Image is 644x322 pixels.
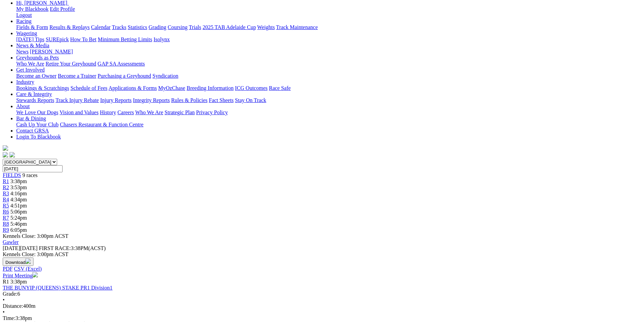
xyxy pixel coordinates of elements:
div: Kennels Close: 3:00pm ACST [3,251,641,257]
a: Calendar [91,24,111,30]
a: Breeding Information [187,85,234,91]
img: printer.svg [32,272,38,277]
a: Wagering [16,30,37,36]
a: Who We Are [16,61,44,67]
div: Industry [16,85,641,91]
span: 3:38PM(ACST) [39,245,106,251]
a: Bookings & Scratchings [16,85,69,91]
a: Rules & Policies [171,97,208,103]
a: Track Injury Rebate [55,97,99,103]
a: Weights [257,24,275,30]
a: FIELDS [3,172,21,178]
a: We Love Our Dogs [16,109,58,115]
a: Logout [16,12,32,18]
a: Integrity Reports [133,97,170,103]
div: About [16,109,641,116]
a: R2 [3,184,9,190]
a: Racing [16,18,31,24]
a: Trials [189,24,201,30]
a: Schedule of Fees [70,85,107,91]
div: Wagering [16,36,641,43]
a: ICG Outcomes [235,85,267,91]
a: CSV (Excel) [14,266,42,272]
a: Fields & Form [16,24,48,30]
a: R7 [3,215,9,221]
a: Isolynx [153,36,170,42]
a: R8 [3,221,9,227]
div: Download [3,266,641,272]
a: R5 [3,203,9,208]
span: 3:53pm [10,184,27,190]
div: News & Media [16,49,641,55]
a: Careers [117,109,134,115]
span: 5:24pm [10,215,27,221]
a: PDF [3,266,13,272]
a: Gawler [3,239,19,245]
a: Stewards Reports [16,97,54,103]
button: Download [3,257,33,266]
a: R6 [3,209,9,215]
a: Race Safe [269,85,290,91]
a: Results & Replays [49,24,90,30]
span: • [3,297,5,303]
a: How To Bet [70,36,97,42]
div: Get Involved [16,73,641,79]
a: Statistics [128,24,147,30]
a: Syndication [152,73,178,79]
span: [DATE] [3,245,38,251]
a: Cash Up Your Club [16,122,58,127]
a: Become an Owner [16,73,56,79]
span: • [3,309,5,315]
div: 400m [3,303,641,309]
span: 4:16pm [10,191,27,196]
span: Grade: [3,291,18,297]
span: FIRST RACE: [39,245,71,251]
a: Edit Profile [50,6,75,12]
a: Track Maintenance [276,24,318,30]
span: 9 races [22,172,38,178]
div: 3:38pm [3,315,641,321]
a: Care & Integrity [16,91,52,97]
a: Injury Reports [100,97,132,103]
div: 6 [3,291,641,297]
span: 5:46pm [10,221,27,227]
a: R4 [3,197,9,202]
span: [DATE] [3,245,20,251]
a: My Blackbook [16,6,49,12]
img: twitter.svg [9,152,15,157]
a: [PERSON_NAME] [30,49,73,54]
span: 5:06pm [10,209,27,215]
a: Contact GRSA [16,128,49,133]
a: THE BUNYIP (QUEENS) STAKE PR1 Division1 [3,285,113,291]
a: Fact Sheets [209,97,234,103]
span: R1 [3,279,9,284]
a: MyOzChase [158,85,185,91]
span: R3 [3,191,9,196]
span: Kennels Close: 3:00pm ACST [3,233,68,239]
a: [DATE] Tips [16,36,44,42]
span: Distance: [3,303,23,309]
div: Greyhounds as Pets [16,61,641,67]
span: Time: [3,315,16,321]
a: Industry [16,79,34,85]
a: Login To Blackbook [16,134,61,140]
a: Greyhounds as Pets [16,55,59,60]
a: News [16,49,28,54]
a: Stay On Track [235,97,266,103]
a: SUREpick [46,36,69,42]
a: Tracks [112,24,126,30]
a: Applications & Forms [109,85,157,91]
a: GAP SA Assessments [98,61,145,67]
a: Get Involved [16,67,45,73]
a: Chasers Restaurant & Function Centre [60,122,143,127]
a: Coursing [168,24,188,30]
img: logo-grsa-white.png [3,145,8,151]
span: 3:38pm [10,279,27,284]
a: 2025 TAB Adelaide Cup [202,24,256,30]
span: R1 [3,178,9,184]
